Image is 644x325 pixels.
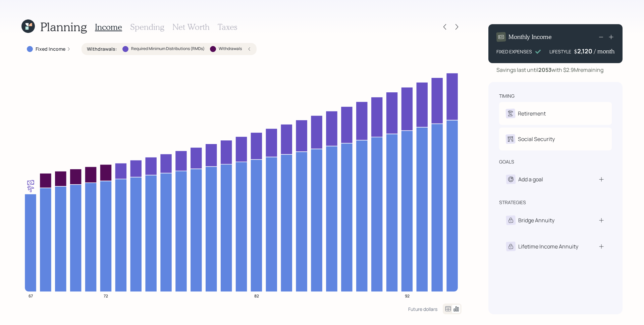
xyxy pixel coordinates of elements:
div: Bridge Annuity [518,216,554,224]
div: Add a goal [518,175,543,183]
h4: / month [594,48,614,55]
div: LIFESTYLE [549,48,571,55]
div: Savings last until with $2.9M remaining [496,66,603,74]
tspan: 67 [29,293,33,298]
div: 2,120 [577,47,594,55]
div: FIXED EXPENSES [496,48,532,55]
div: strategies [499,199,526,206]
label: Required Minimum Distributions (RMDs) [131,46,205,52]
tspan: 92 [405,293,410,298]
div: Lifetime Income Annuity [518,242,578,250]
label: Fixed Income [36,46,65,52]
tspan: 72 [104,293,108,298]
h4: $ [574,48,577,55]
h4: Monthly Income [508,33,552,41]
tspan: 82 [254,293,259,298]
div: timing [499,93,515,99]
b: 2053 [538,66,551,74]
h1: Planning [40,19,87,34]
div: Retirement [518,109,546,118]
div: Future dollars [408,306,437,312]
label: Withdrawals : [87,46,117,52]
h3: Taxes [218,22,237,32]
div: Social Security [518,135,555,143]
h3: Net Worth [172,22,210,32]
h3: Spending [130,22,164,32]
div: goals [499,158,514,165]
h3: Income [95,22,122,32]
label: Withdrawals [219,46,242,52]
